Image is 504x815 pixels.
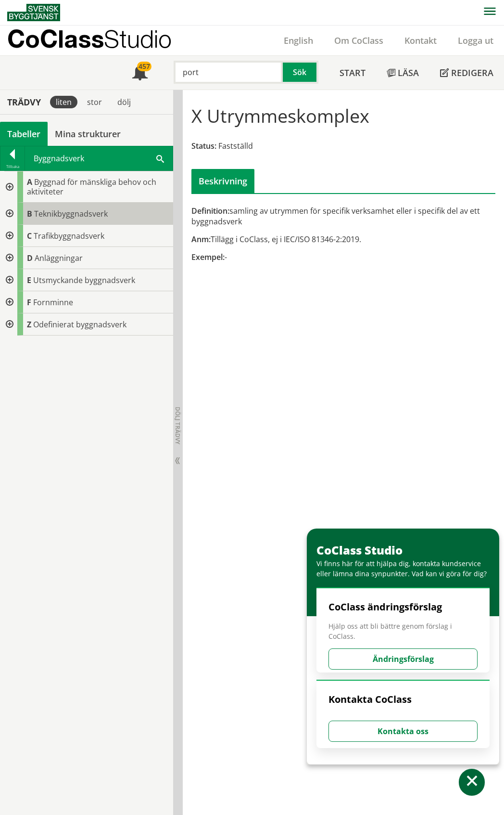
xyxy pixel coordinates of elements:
a: CoClassStudio [7,26,192,55]
span: Studio [104,25,172,53]
a: 457 [122,56,158,90]
span: D [27,253,33,263]
a: English [273,35,324,46]
div: Trädvy [2,97,46,107]
span: Notifikationer [132,66,148,81]
div: Tillbaka [0,163,25,170]
a: Redigera [429,56,504,90]
a: Mina strukturer [48,122,128,146]
div: - [191,252,495,262]
span: Z [27,319,31,330]
span: Status: [191,141,216,151]
span: Fornminne [33,297,73,308]
div: Vi finns här för att hjälpa dig, kontakta kundservice eller lämna dina synpunkter. Vad kan vi gör... [316,558,494,579]
a: Start [329,56,376,90]
div: samling av utrymmen för specifik verksamhet eller i specifik del av ett byggnadsverk [191,206,495,227]
span: A [27,177,32,187]
button: Kontakta oss [328,721,478,742]
span: Anläggningar [35,253,83,263]
span: Trafikbyggnadsverk [34,231,104,241]
div: stor [81,96,108,108]
span: Sök i tabellen [156,153,164,163]
button: Ändringsförslag [328,648,478,670]
div: liten [50,96,77,108]
button: Sök [283,61,318,84]
span: Läsa [398,67,419,78]
span: B [27,208,32,219]
span: Definition: [191,206,229,216]
a: Logga ut [447,35,504,46]
a: Kontakta oss [328,726,478,737]
span: Teknikbyggnadsverk [34,208,108,219]
div: Beskrivning [191,169,254,193]
span: Odefinierat byggnadsverk [33,319,126,330]
p: CoClass [7,33,172,44]
a: Om CoClass [324,35,394,46]
div: Tillägg i CoClass, ej i IEC/ISO 81346-2:2019. [191,234,495,245]
span: CoClass Studio [316,542,403,558]
span: Exempel: [191,252,225,262]
input: Sök [174,61,283,84]
span: Redigera [451,67,493,78]
span: Byggnad för mänskliga behov och aktiviteter [27,177,156,197]
h4: Kontakta CoClass [328,693,478,706]
div: 457 [137,62,151,71]
a: Kontakt [394,35,447,46]
span: Hjälp oss att bli bättre genom förslag i CoClass. [328,621,478,641]
img: Svensk Byggtjänst [7,4,60,21]
div: Byggnadsverk [25,146,173,170]
h1: X Utrymmeskomplex [191,105,369,126]
a: Läsa [376,56,429,90]
span: Fastställd [218,141,253,151]
span: C [27,231,32,241]
div: dölj [112,96,137,108]
span: Dölj trädvy [174,407,182,444]
span: Start [340,67,365,78]
h4: CoClass ändringsförslag [328,601,478,613]
span: Utsmyckande byggnadsverk [33,275,135,285]
span: Anm: [191,234,211,245]
span: F [27,297,31,308]
span: E [27,275,31,285]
